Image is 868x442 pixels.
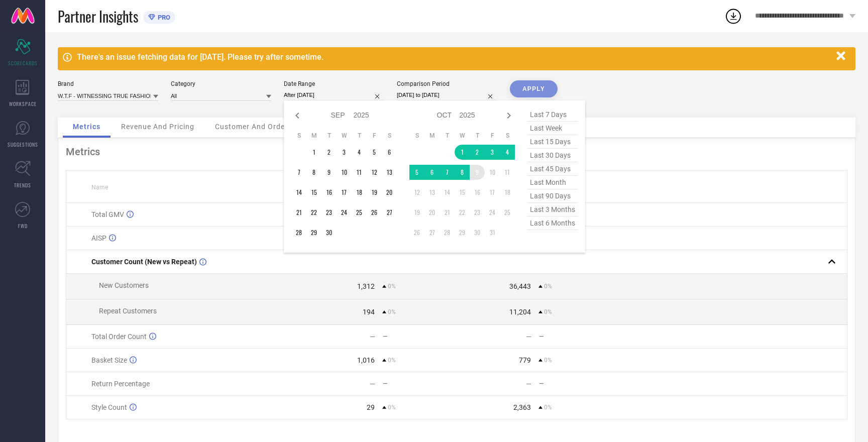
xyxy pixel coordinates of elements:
[409,185,424,200] td: Sun Oct 12 2025
[321,132,337,140] th: Tuesday
[367,205,382,220] td: Fri Sep 26 2025
[527,162,578,176] span: last 45 days
[337,132,352,140] th: Wednesday
[367,145,382,160] td: Fri Sep 05 2025
[397,90,497,100] input: Select comparison period
[337,185,352,200] td: Wed Sep 17 2025
[91,356,127,364] span: Basket Size
[388,283,396,290] span: 0%
[306,185,321,200] td: Mon Sep 15 2025
[382,185,397,200] td: Sat Sep 20 2025
[424,165,440,180] td: Mon Oct 06 2025
[455,205,470,220] td: Wed Oct 22 2025
[500,145,515,160] td: Sat Oct 04 2025
[306,225,321,240] td: Mon Sep 29 2025
[455,185,470,200] td: Wed Oct 15 2025
[440,132,455,140] th: Tuesday
[470,145,485,160] td: Thu Oct 02 2025
[440,225,455,240] td: Tue Oct 28 2025
[99,307,157,315] span: Repeat Customers
[352,165,367,180] td: Thu Sep 11 2025
[527,135,578,149] span: last 15 days
[424,185,440,200] td: Mon Oct 13 2025
[724,7,742,25] div: Open download list
[424,205,440,220] td: Mon Oct 20 2025
[388,404,396,411] span: 0%
[500,165,515,180] td: Sat Oct 11 2025
[284,80,384,87] div: Date Range
[18,222,28,230] span: FWD
[352,185,367,200] td: Thu Sep 18 2025
[397,80,497,87] div: Comparison Period
[513,403,531,411] div: 2,363
[121,123,194,131] span: Revenue And Pricing
[485,165,500,180] td: Fri Oct 10 2025
[388,308,396,315] span: 0%
[91,258,197,266] span: Customer Count (New vs Repeat)
[291,205,306,220] td: Sun Sep 21 2025
[409,165,424,180] td: Sun Oct 05 2025
[470,165,485,180] td: Thu Oct 09 2025
[424,225,440,240] td: Mon Oct 27 2025
[527,189,578,203] span: last 90 days
[500,132,515,140] th: Saturday
[8,141,38,148] span: SUGGESTIONS
[424,132,440,140] th: Monday
[500,205,515,220] td: Sat Oct 25 2025
[291,132,306,140] th: Sunday
[470,205,485,220] td: Thu Oct 23 2025
[485,205,500,220] td: Fri Oct 24 2025
[215,123,292,131] span: Customer And Orders
[500,185,515,200] td: Sat Oct 18 2025
[91,234,106,242] span: AISP
[383,380,456,387] div: —
[321,205,337,220] td: Tue Sep 23 2025
[14,181,31,189] span: TRENDS
[455,145,470,160] td: Wed Oct 01 2025
[485,225,500,240] td: Fri Oct 31 2025
[291,185,306,200] td: Sun Sep 14 2025
[337,145,352,160] td: Wed Sep 03 2025
[321,185,337,200] td: Tue Sep 16 2025
[91,210,124,218] span: Total GMV
[409,132,424,140] th: Sunday
[357,282,375,290] div: 1,312
[337,165,352,180] td: Wed Sep 10 2025
[352,205,367,220] td: Thu Sep 25 2025
[367,165,382,180] td: Fri Sep 12 2025
[527,108,578,122] span: last 7 days
[58,80,158,87] div: Brand
[527,216,578,230] span: last 6 months
[383,333,456,340] div: —
[352,132,367,140] th: Thursday
[539,380,612,387] div: —
[321,225,337,240] td: Tue Sep 30 2025
[291,225,306,240] td: Sun Sep 28 2025
[539,333,612,340] div: —
[291,109,303,122] div: Previous month
[66,146,847,158] div: Metrics
[527,203,578,216] span: last 3 months
[8,59,38,67] span: SCORECARDS
[470,225,485,240] td: Thu Oct 30 2025
[367,403,375,411] div: 29
[306,165,321,180] td: Mon Sep 08 2025
[509,282,531,290] div: 36,443
[352,145,367,160] td: Thu Sep 04 2025
[306,205,321,220] td: Mon Sep 22 2025
[370,380,375,388] div: —
[382,165,397,180] td: Sat Sep 13 2025
[485,145,500,160] td: Fri Oct 03 2025
[367,132,382,140] th: Friday
[470,185,485,200] td: Thu Oct 16 2025
[509,308,531,316] div: 11,204
[544,308,552,315] span: 0%
[544,283,552,290] span: 0%
[527,122,578,135] span: last week
[77,52,831,62] div: There's an issue fetching data for [DATE]. Please try after sometime.
[440,185,455,200] td: Tue Oct 14 2025
[155,14,170,21] span: PRO
[388,357,396,364] span: 0%
[91,333,147,341] span: Total Order Count
[99,281,149,289] span: New Customers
